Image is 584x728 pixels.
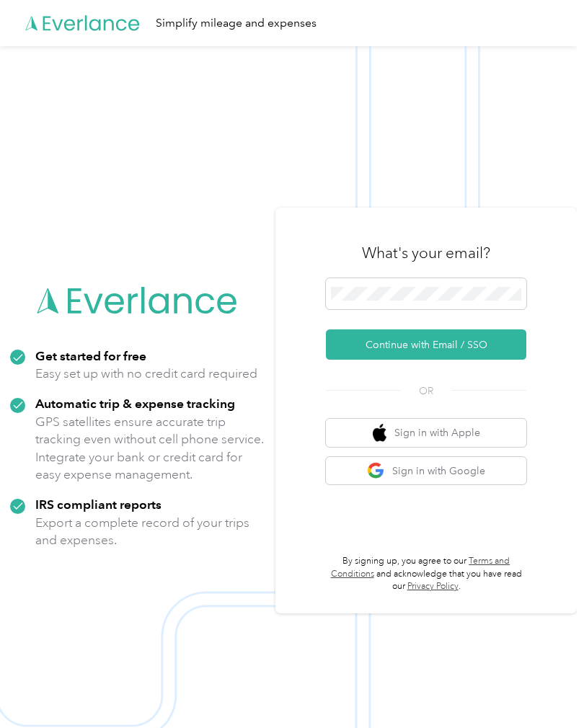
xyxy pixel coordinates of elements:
[35,348,146,363] strong: Get started for free
[326,555,526,593] p: By signing up, you agree to our and acknowledge that you have read our .
[401,383,451,399] span: OR
[156,14,317,32] div: Simplify mileage and expenses
[367,462,385,480] img: google logo
[326,329,526,360] button: Continue with Email / SSO
[373,424,387,442] img: apple logo
[35,365,257,383] p: Easy set up with no credit card required
[35,396,235,411] strong: Automatic trip & expense tracking
[407,581,459,592] a: Privacy Policy
[326,457,526,485] button: google logoSign in with Google
[35,413,265,484] p: GPS satellites ensure accurate trip tracking even without cell phone service. Integrate your bank...
[362,243,490,263] h3: What's your email?
[35,497,162,512] strong: IRS compliant reports
[35,514,265,549] p: Export a complete record of your trips and expenses.
[331,556,510,580] a: Terms and Conditions
[326,419,526,447] button: apple logoSign in with Apple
